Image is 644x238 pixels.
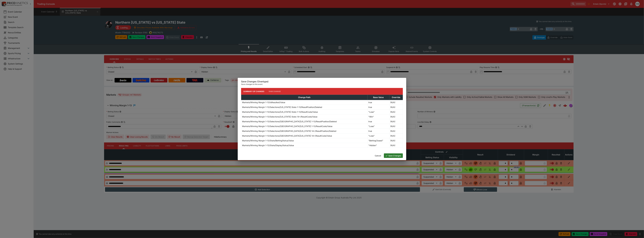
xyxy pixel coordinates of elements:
td: true [367,119,389,124]
p: Markets/Winning Margin 1-13/Selections/[GEOGRAPHIC_DATA][US_STATE] 1-13/ResultCode/Value [242,125,332,128]
p: Markets/Winning Margin 1-13/Selections/[US_STATE] State 1-13/ResultCode/Value [242,110,318,113]
td: "Win" [367,114,389,119]
h6: Save Changes (Overtype) [241,80,403,83]
p: Markets/Winning Margin 1-13/Selections/[US_STATE] State 14+/ResultCode/Value [242,115,317,118]
button: Raw Change [267,88,283,95]
p: Markets/Winning Margin 1-13/Selections/[GEOGRAPHIC_DATA][US_STATE] 14+/ResultCode/Value [242,134,332,137]
p: Markets/Winning Margin 1-13/Selections/[GEOGRAPHIC_DATA][US_STATE] 1-13/ResultPosition/Deleted [242,120,337,123]
td: (N/A) [389,110,403,114]
td: true [367,129,389,133]
td: (N/A) [389,114,403,119]
td: (N/A) [389,133,403,138]
td: (N/A) [389,138,403,143]
th: Change Path [241,95,368,100]
td: "Lose" [367,110,389,114]
button: Summary of Changes [241,88,267,95]
p: Markets/Winning Margin 1-13/State/DisplayStatus/Value [242,144,294,147]
td: "Hidden" [367,143,389,148]
td: (N/A) [389,119,403,124]
p: Markets/Winning Margin 1-13/IsResulted/Value [242,101,285,104]
td: (N/A) [389,124,403,129]
p: Markets/Winning Margin 1-13/State/BettingStatus/Value [242,139,294,142]
p: Markets/Winning Margin 1-13/Selections/[GEOGRAPHIC_DATA][US_STATE] 14+/ResultPosition/Deleted [242,130,336,132]
button: Save Changes [384,153,403,158]
td: "Lose" [367,133,389,138]
td: (N/A) [389,129,403,133]
td: true [367,105,389,110]
td: (N/A) [389,143,403,148]
td: (N/A) [389,105,403,110]
th: Override [389,95,403,100]
td: "BettingClosed" [367,138,389,143]
td: "Lose" [367,124,389,129]
td: true [367,100,389,105]
th: Base Value [367,95,389,100]
td: (N/A) [389,100,403,105]
p: Markets/Winning Margin 1-13/Selections/[US_STATE] State 1-13/ResultPosition/Deleted [242,106,322,109]
button: Cancel [373,153,383,158]
p: Save changes to this event. [241,83,403,86]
